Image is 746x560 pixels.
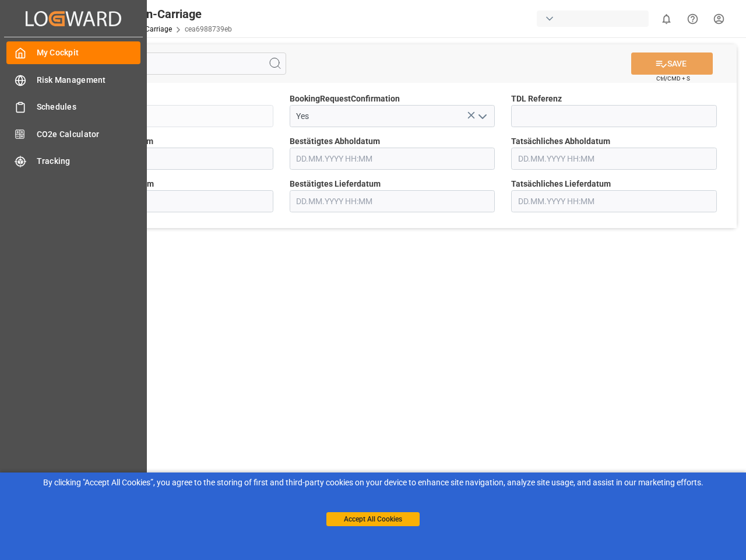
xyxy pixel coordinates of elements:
[511,190,717,212] input: DD.MM.YYYY HH:MM
[37,47,141,59] span: My Cockpit
[511,135,610,148] span: Tatsächliches Abholdatum
[680,6,706,32] button: Help Center
[290,178,381,190] span: Bestätigtes Lieferdatum
[6,150,140,173] a: Tracking
[631,52,713,75] button: SAVE
[473,107,491,125] button: open menu
[68,190,273,212] input: DD.MM.YYYY HH:MM
[6,68,140,91] a: Risk Management
[37,128,141,141] span: CO2e Calculator
[37,101,141,113] span: Schedules
[511,93,562,105] span: TDL Referenz
[6,123,140,145] a: CO2e Calculator
[656,74,690,83] span: Ctrl/CMD + S
[511,148,717,170] input: DD.MM.YYYY HH:MM
[68,148,273,170] input: DD.MM.YYYY HH:MM
[290,135,380,148] span: Bestätigtes Abholdatum
[6,96,140,118] a: Schedules
[6,41,140,64] a: My Cockpit
[511,178,611,190] span: Tatsächliches Lieferdatum
[8,477,738,489] div: By clicking "Accept All Cookies”, you agree to the storing of first and third-party cookies on yo...
[290,148,495,170] input: DD.MM.YYYY HH:MM
[37,155,141,167] span: Tracking
[290,190,495,212] input: DD.MM.YYYY HH:MM
[54,52,286,75] input: Search Fields
[653,6,680,32] button: show 0 new notifications
[37,74,141,86] span: Risk Management
[326,512,420,526] button: Accept All Cookies
[290,93,400,105] span: BookingRequestConfirmation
